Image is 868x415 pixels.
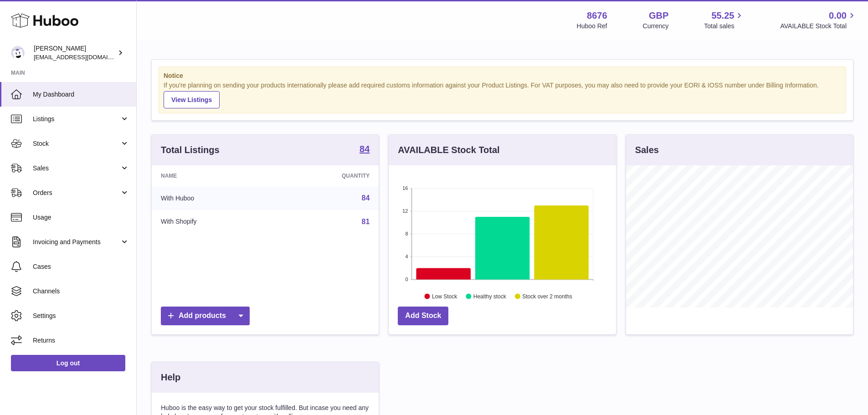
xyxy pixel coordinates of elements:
a: 55.25 Total sales [704,10,745,31]
text: 0 [406,277,408,282]
span: [EMAIL_ADDRESS][DOMAIN_NAME] [34,53,134,61]
span: Sales [33,164,120,173]
strong: Notice [164,72,841,80]
strong: 84 [360,144,370,154]
a: 0.00 AVAILABLE Stock Total [780,10,857,31]
span: Cases [33,262,129,271]
text: Stock over 2 months [523,293,572,299]
span: Returns [33,336,129,345]
strong: 8676 [587,10,607,22]
span: Stock [33,139,120,148]
span: Invoicing and Payments [33,238,120,246]
h3: AVAILABLE Stock Total [398,144,499,156]
div: If you're planning on sending your products internationally please add required customs informati... [164,81,841,108]
a: Add Stock [398,307,448,325]
text: 12 [403,208,408,214]
th: Quantity [274,165,379,186]
span: Listings [33,115,120,123]
img: hello@inoby.co.uk [11,46,25,60]
strong: GBP [649,10,668,22]
h3: Help [161,371,180,384]
text: 16 [403,185,408,191]
span: My Dashboard [33,90,129,99]
h3: Sales [635,144,659,156]
div: [PERSON_NAME] [34,44,116,61]
h3: Total Listings [161,144,220,156]
span: Usage [33,213,129,222]
text: 4 [406,254,408,259]
a: 84 [360,144,370,155]
span: 0.00 [829,10,847,22]
text: Low Stock [432,293,457,299]
div: Currency [643,22,669,31]
span: Channels [33,287,129,296]
span: Settings [33,312,129,320]
span: 55.25 [711,10,734,22]
a: View Listings [164,91,220,108]
span: Orders [33,189,120,197]
span: Total sales [704,22,745,31]
th: Name [152,165,274,186]
span: AVAILABLE Stock Total [780,22,857,31]
td: With Huboo [152,186,274,210]
a: 81 [362,218,370,225]
a: Add products [161,307,250,325]
div: Huboo Ref [577,22,607,31]
a: 84 [362,194,370,202]
td: With Shopify [152,210,274,234]
text: 8 [406,231,408,236]
a: Log out [11,355,125,371]
text: Healthy stock [473,293,507,299]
